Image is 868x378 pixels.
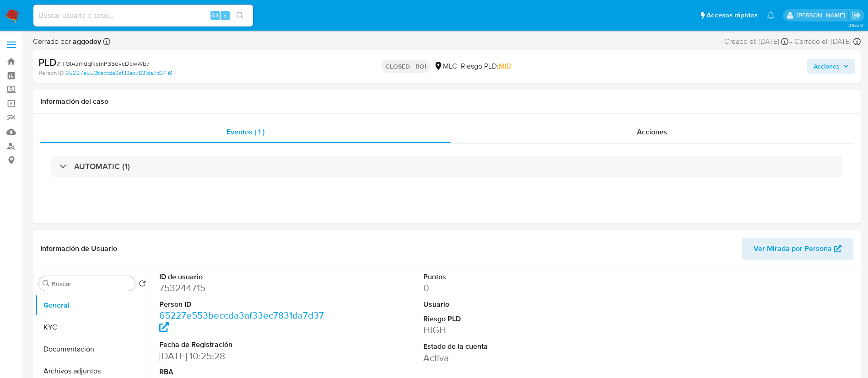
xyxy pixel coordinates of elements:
[382,60,430,73] p: CLOSED - ROI
[814,59,840,74] span: Acciones
[797,11,848,20] p: agustina.godoy@mercadolibre.com
[706,11,758,20] span: Accesos rápidos
[43,280,50,287] button: Buscar
[40,244,117,253] h1: Información de Usuario
[767,11,775,19] a: Notificaciones
[65,69,172,77] a: 65227e553beccda3af33ec7831da7d37
[38,55,57,69] b: PLD
[57,59,150,68] span: # ITGlAJmdqNcmP3SdvcDcwWb7
[159,272,326,282] dt: ID de usuario
[423,314,590,324] dt: Riesgo PLD
[33,37,101,47] span: Cerrado por
[35,294,150,316] button: General
[159,340,326,350] dt: Fecha de Registración
[159,309,324,335] a: 65227e553beccda3af33ec7831da7d37
[231,9,249,22] button: search-icon
[71,36,101,47] b: aggodoy
[159,282,326,294] dd: 753244715
[52,280,131,288] input: Buscar
[40,97,853,106] h1: Información del caso
[159,299,326,309] dt: Person ID
[637,127,667,137] span: Acciones
[754,238,832,260] span: Ver Mirada por Persona
[434,61,457,71] div: MLC
[423,282,590,294] dd: 0
[51,156,842,177] div: AUTOMATIC (1)
[423,351,590,364] dd: Activa
[74,161,130,171] h3: AUTOMATIC (1)
[224,11,226,20] span: s
[807,59,855,74] button: Acciones
[790,37,793,47] span: -
[211,11,219,20] span: Alt
[794,37,861,47] div: Cerrado el: [DATE]
[226,127,264,137] span: Eventos ( 1 )
[742,238,853,260] button: Ver Mirada por Persona
[139,280,146,290] button: Volver al orden por defecto
[423,341,590,351] dt: Estado de la cuenta
[423,299,590,309] dt: Usuario
[159,367,326,377] dt: RBA
[35,338,150,360] button: Documentación
[461,61,512,71] span: Riesgo PLD:
[499,61,512,71] span: MID
[423,324,590,336] dd: HIGH
[852,11,861,20] a: Salir
[724,37,788,47] div: Creado el: [DATE]
[159,350,326,362] dd: [DATE] 10:25:28
[33,10,253,21] input: Buscar usuario o caso...
[38,69,64,77] b: Person ID
[423,272,590,282] dt: Puntos
[35,316,150,338] button: KYC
